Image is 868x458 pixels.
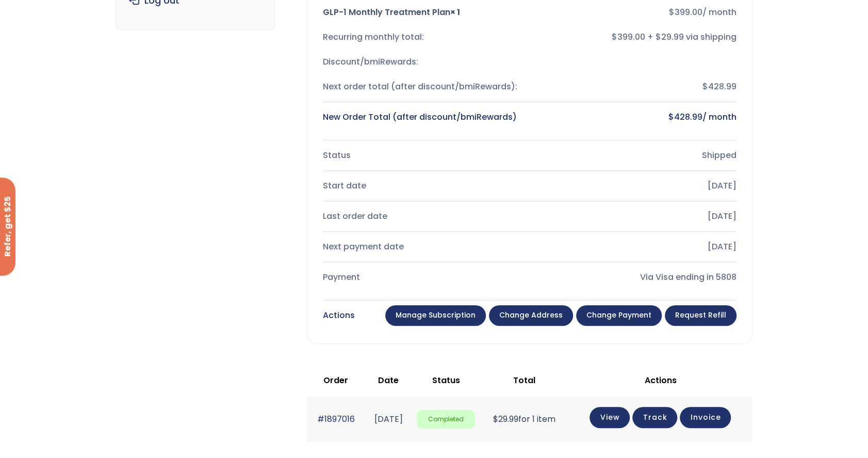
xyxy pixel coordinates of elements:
div: [DATE] [538,179,736,193]
a: Track [632,407,677,428]
div: Payment [323,270,521,285]
span: Total [513,374,535,386]
div: / month [538,5,736,20]
a: Change payment [576,305,662,326]
span: 29.99 [493,413,518,425]
div: Shipped [538,148,736,163]
a: Change address [489,305,573,326]
div: $399.00 + $29.99 via shipping [538,30,736,44]
div: Start date [323,179,521,193]
span: Status [432,374,460,386]
td: for 1 item [480,397,568,441]
a: Manage Subscription [385,305,486,326]
div: Actions [323,308,355,323]
span: Actions [644,374,676,386]
div: Recurring monthly total: [323,30,521,44]
a: View [589,407,630,428]
div: Discount/bmiRewards: [323,55,521,69]
div: Next payment date [323,240,521,254]
span: $ [669,6,675,18]
span: Date [378,374,399,386]
time: [DATE] [374,413,402,425]
div: $428.99 [538,80,736,94]
div: New Order Total (after discount/bmiRewards) [323,110,521,124]
a: Invoice [680,407,731,428]
span: $ [668,111,674,123]
span: $ [493,413,498,425]
strong: × 1 [450,6,460,18]
div: Next order total (after discount/bmiRewards): [323,80,521,94]
span: Completed [417,410,474,429]
bdi: 399.00 [669,6,702,18]
div: / month [538,110,736,124]
div: Status [323,148,521,163]
div: [DATE] [538,240,736,254]
div: Via Visa ending in 5808 [538,270,736,285]
a: #1897016 [317,413,354,425]
div: GLP-1 Monthly Treatment Plan [323,5,521,20]
a: Request Refill [665,305,736,326]
span: Order [323,374,348,386]
div: [DATE] [538,209,736,224]
bdi: 428.99 [668,111,702,123]
div: Last order date [323,209,521,224]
